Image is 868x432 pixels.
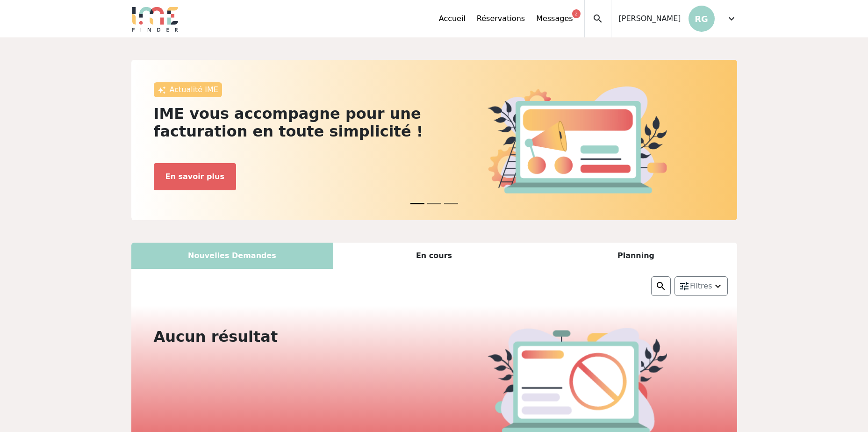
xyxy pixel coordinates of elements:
p: RG [689,6,715,32]
span: Filtres [690,281,712,292]
span: [PERSON_NAME] [619,13,681,24]
img: arrow_down.png [712,281,724,292]
button: News 1 [427,198,441,209]
div: Planning [535,243,737,269]
img: Logo.png [131,6,179,32]
a: Accueil [439,13,466,24]
h2: Aucun résultat [154,328,429,346]
img: search.png [655,281,667,292]
button: En savoir plus [154,163,236,190]
button: News 2 [444,198,458,209]
img: awesome.png [158,86,166,94]
img: actu.png [488,86,667,193]
button: News 0 [410,198,424,209]
div: 2 [572,9,580,18]
h2: IME vous accompagne pour une facturation en toute simplicité ! [154,105,429,141]
div: Nouvelles Demandes [131,243,333,269]
span: search [592,13,603,24]
a: Réservations [477,13,525,24]
div: Actualité IME [154,82,222,97]
span: expand_more [726,13,737,24]
a: Messages2 [536,13,573,24]
div: En cours [333,243,535,269]
img: setting.png [679,281,690,292]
